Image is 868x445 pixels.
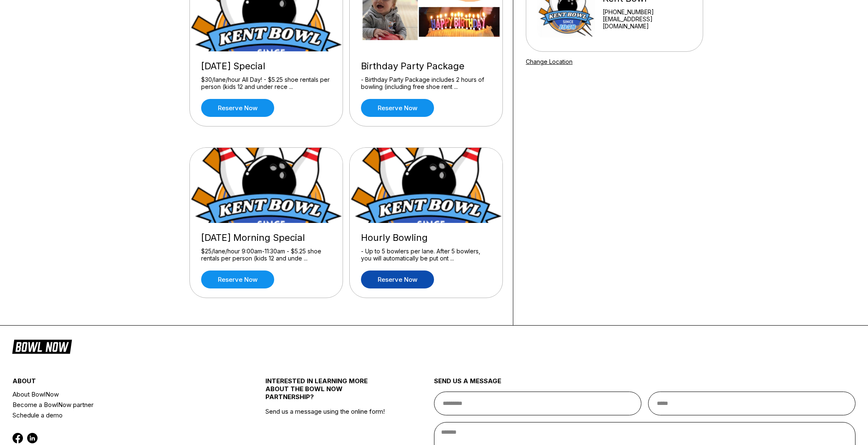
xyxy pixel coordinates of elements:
div: - Birthday Party Package includes 2 hours of bowling (including free shoe rent ... [361,76,491,91]
div: about [13,377,223,389]
div: $30/lane/hour All Day! - $5.25 shoe rentals per person (kids 12 and under rece ... [201,76,331,91]
a: Reserve now [201,99,274,117]
a: Change Location [526,58,573,65]
a: Become a BowlNow partner [13,399,223,410]
a: Reserve now [361,271,434,288]
div: [PHONE_NUMBER] [603,8,692,15]
a: Schedule a demo [13,410,223,420]
a: [EMAIL_ADDRESS][DOMAIN_NAME] [603,15,692,30]
a: About BowlNow [13,389,223,399]
a: Reserve now [361,99,434,117]
img: Sunday Morning Special [190,148,343,223]
div: Birthday Party Package [361,61,491,72]
div: [DATE] Morning Special [201,232,331,243]
div: [DATE] Special [201,61,331,72]
div: send us a message [434,377,855,392]
a: Reserve now [201,271,274,288]
div: Hourly Bowling [361,232,491,243]
div: - Up to 5 bowlers per lane. After 5 bowlers, you will automatically be put ont ... [361,248,491,262]
img: Hourly Bowling [350,148,503,223]
div: INTERESTED IN LEARNING MORE ABOUT THE BOWL NOW PARTNERSHIP? [265,377,392,407]
div: $25/lane/hour 9:00am-11:30am - $5.25 shoe rentals per person (kids 12 and unde ... [201,248,331,262]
